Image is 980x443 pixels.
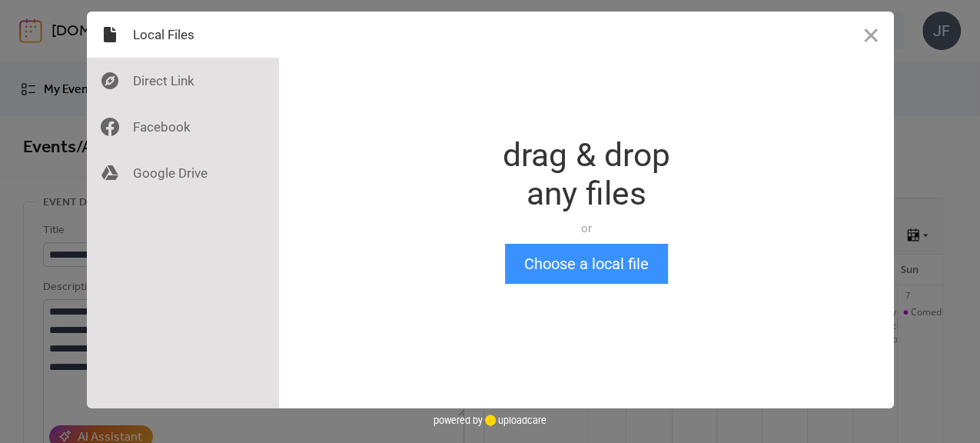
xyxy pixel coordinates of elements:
[503,221,670,236] div: or
[87,150,279,196] div: Google Drive
[87,58,279,104] div: Direct Link
[848,12,894,58] button: Close
[87,12,279,58] div: Local Files
[503,136,670,213] div: drag & drop any files
[483,415,546,426] a: uploadcare
[87,104,279,150] div: Facebook
[505,244,668,284] button: Choose a local file
[434,408,546,431] div: powered by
